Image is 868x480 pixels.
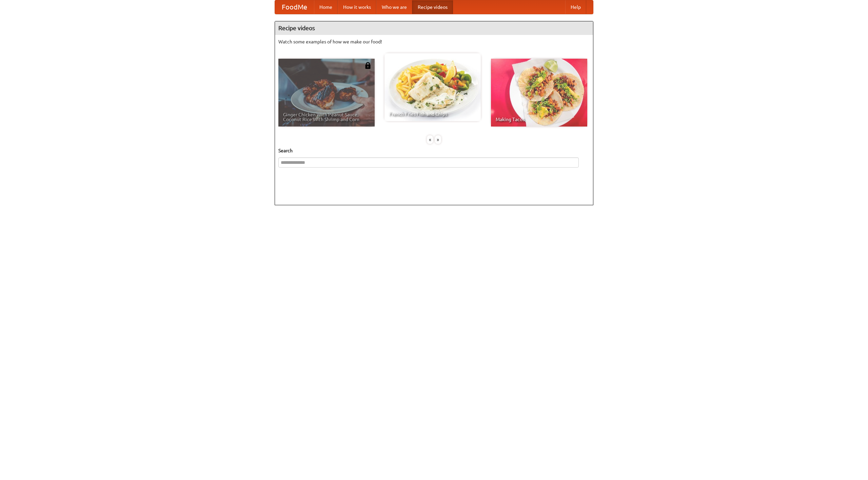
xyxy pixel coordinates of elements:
a: FoodMe [275,0,314,14]
a: Making Tacos [491,59,587,127]
a: Home [314,0,338,14]
a: Help [565,0,586,14]
p: Watch some examples of how we make our food! [278,38,590,45]
div: « [427,135,433,144]
a: Recipe videos [412,0,453,14]
span: Making Tacos [496,117,583,122]
h4: Recipe videos [275,21,593,35]
a: Who we are [376,0,412,14]
h5: Search [278,147,590,154]
div: » [435,135,441,144]
span: French Fries Fish and Chips [389,112,476,116]
a: How it works [338,0,376,14]
a: French Fries Fish and Chips [384,53,481,121]
img: 483408.png [364,62,371,69]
